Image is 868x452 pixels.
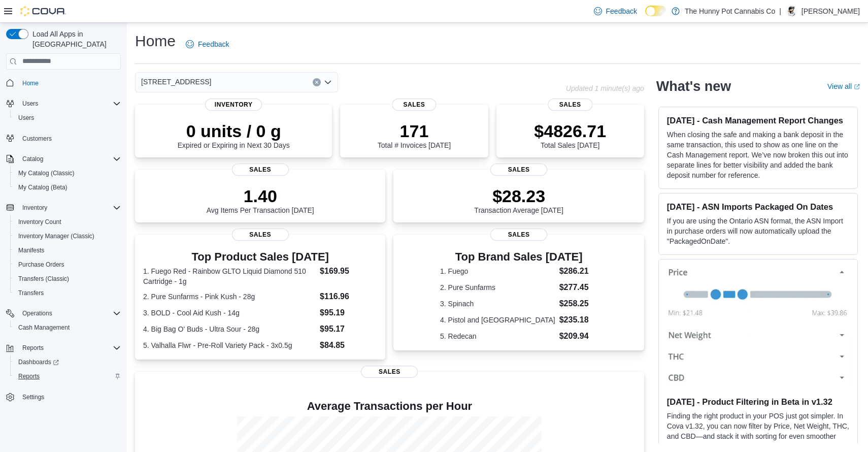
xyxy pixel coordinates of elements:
button: My Catalog (Classic) [10,166,125,180]
a: My Catalog (Beta) [14,181,72,193]
span: Operations [18,307,121,319]
dd: $116.96 [320,290,377,303]
dt: 2. Pure Sunfarms [440,282,555,293]
span: Inventory [22,204,47,212]
button: Transfers [10,286,125,300]
a: Manifests [14,244,48,256]
span: Users [18,114,34,122]
button: Users [18,98,42,110]
p: 171 [378,121,451,141]
button: Reports [2,341,125,355]
p: $28.23 [474,186,563,206]
dt: 5. Valhalla Flwr - Pre-Roll Variety Pack - 3x0.5g [143,340,316,350]
button: Users [10,111,125,125]
dd: $277.45 [559,281,598,294]
dd: $169.95 [320,265,377,277]
p: When closing the safe and making a bank deposit in the same transaction, this used to show as one... [667,130,849,180]
button: Reports [10,369,125,383]
span: Manifests [18,246,44,254]
span: Load All Apps in [GEOGRAPHIC_DATA] [28,29,121,49]
p: | [779,5,781,17]
span: Feedback [606,6,637,16]
button: Operations [18,307,56,319]
span: Reports [18,372,40,380]
span: Inventory Count [14,216,121,228]
a: Transfers [14,287,48,299]
span: Inventory Manager (Classic) [18,232,94,240]
h1: Home [135,31,176,51]
a: Users [14,112,38,124]
a: My Catalog (Classic) [14,167,79,179]
span: Inventory Count [18,218,61,226]
input: Dark Mode [645,6,666,16]
dd: $258.25 [559,298,598,310]
span: Dashboards [18,358,59,366]
a: Inventory Count [14,216,65,228]
div: Jonathan Estrella [785,5,797,17]
span: Cash Management [18,324,70,332]
span: Users [18,98,121,110]
span: Manifests [14,244,121,256]
button: Catalog [2,152,125,166]
button: Inventory [2,201,125,215]
span: [STREET_ADDRESS] [141,76,211,88]
span: Inventory [205,99,262,111]
h3: [DATE] - Product Filtering in Beta in v1.32 [667,397,849,407]
dt: 5. Redecan [440,331,555,341]
dt: 1. Fuego [440,266,555,276]
a: Transfers (Classic) [14,273,73,285]
span: Users [14,112,121,124]
span: Customers [22,135,52,143]
p: Updated 1 minute(s) ago [566,84,644,92]
div: Transaction Average [DATE] [474,186,563,214]
dt: 2. Pure Sunfarms - Pink Kush - 28g [143,292,316,302]
div: Total # Invoices [DATE] [378,121,451,149]
span: Transfers (Classic) [14,273,121,285]
span: Catalog [18,153,121,165]
button: Users [2,96,125,111]
svg: External link [854,84,860,90]
span: Inventory [18,202,121,214]
p: $4826.71 [534,121,606,141]
span: Sales [490,229,547,241]
h3: [DATE] - ASN Imports Packaged On Dates [667,202,849,212]
dt: 4. Big Bag O' Buds - Ultra Sour - 28g [143,324,316,334]
span: Sales [361,366,418,378]
button: Inventory Manager (Classic) [10,229,125,243]
a: Cash Management [14,321,74,334]
button: Open list of options [324,78,332,86]
button: Transfers (Classic) [10,272,125,286]
button: Customers [2,131,125,146]
h3: [DATE] - Cash Management Report Changes [667,115,849,125]
span: Feedback [198,39,229,49]
p: 0 units / 0 g [178,121,290,141]
h2: What's new [656,78,731,94]
p: If you are using the Ontario ASN format, the ASN Import in purchase orders will now automatically... [667,216,849,246]
a: Home [18,77,43,89]
a: Customers [18,133,56,145]
p: [PERSON_NAME] [802,5,860,17]
div: Avg Items Per Transaction [DATE] [207,186,314,214]
button: Catalog [18,153,47,165]
span: Transfers [14,287,121,299]
h3: Top Product Sales [DATE] [143,251,377,263]
dt: 3. BOLD - Cool Aid Kush - 14g [143,308,316,318]
button: Inventory Count [10,215,125,229]
span: Sales [392,99,436,111]
span: Reports [22,344,44,352]
span: Home [18,77,121,89]
button: Inventory [18,202,51,214]
img: Cova [20,6,66,16]
div: Total Sales [DATE] [534,121,606,149]
span: Sales [232,164,289,176]
button: Reports [18,342,48,354]
a: Settings [18,391,48,403]
button: Cash Management [10,320,125,335]
a: View allExternal link [827,82,860,90]
span: Cash Management [14,321,121,334]
dd: $235.18 [559,314,598,326]
button: Home [2,76,125,90]
span: Sales [548,99,592,111]
dd: $95.17 [320,323,377,335]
